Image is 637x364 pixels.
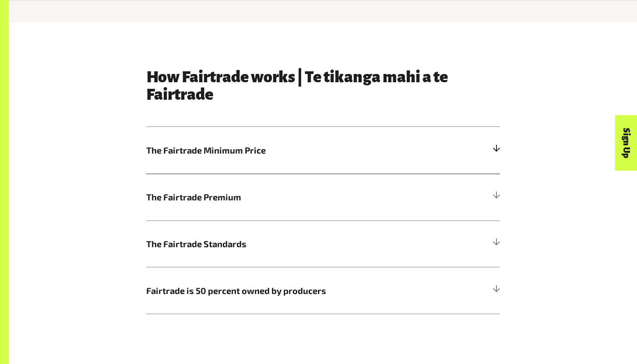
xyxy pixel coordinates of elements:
[146,237,412,250] span: The Fairtrade Standards
[146,284,412,297] span: Fairtrade is 50 percent owned by producers
[146,143,412,157] span: The Fairtrade Minimum Price
[146,68,500,103] h3: How Fairtrade works | Te tikanga mahi a te Fairtrade
[146,190,412,203] span: The Fairtrade Premium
